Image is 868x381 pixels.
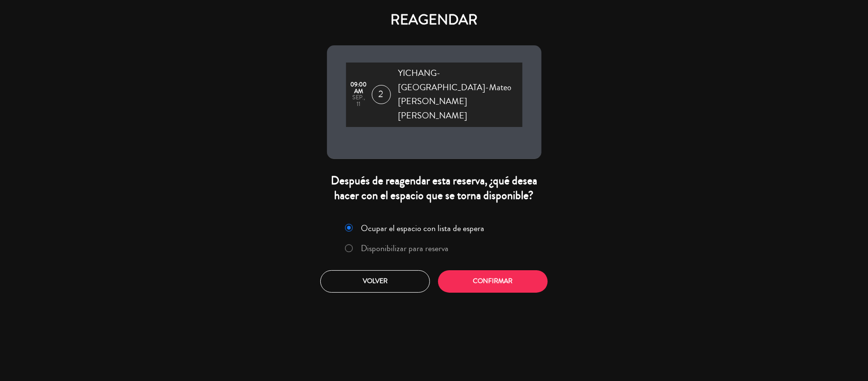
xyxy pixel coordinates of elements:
button: Confirmar [438,270,548,293]
label: Disponibilizar para reserva [361,244,449,253]
div: 09:00 AM [351,82,367,95]
div: sep., 11 [351,95,367,108]
button: Volver [320,270,430,293]
h4: REAGENDAR [327,11,541,29]
span: YICHANG-[GEOGRAPHIC_DATA]-Mateo [PERSON_NAME] [PERSON_NAME] [398,66,522,123]
label: Ocupar el espacio con lista de espera [361,224,484,233]
span: 2 [372,85,391,104]
div: Después de reagendar esta reserva, ¿qué desea hacer con el espacio que se torna disponible? [327,173,541,203]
